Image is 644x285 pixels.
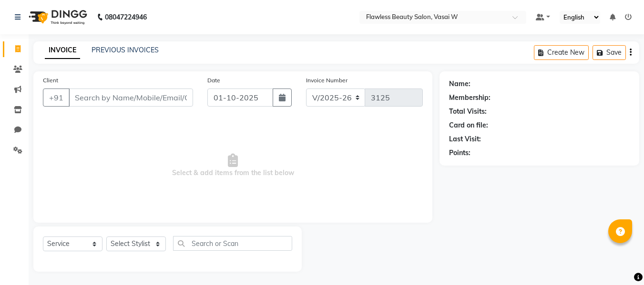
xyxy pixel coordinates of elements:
[306,76,348,85] label: Invoice Number
[449,107,487,117] div: Total Visits:
[207,76,220,85] label: Date
[43,88,70,107] button: +91
[449,134,481,144] div: Last Visit:
[604,247,634,275] iframe: chat widget
[43,118,423,213] span: Select & add items from the list below
[449,148,470,158] div: Points:
[92,46,159,54] a: PREVIOUS INVOICES
[173,236,292,251] input: Search or Scan
[534,45,589,60] button: Create New
[449,93,491,103] div: Membership:
[43,76,58,85] label: Client
[24,4,90,30] img: logo
[449,120,488,130] div: Card on file:
[105,4,147,30] b: 08047224946
[593,45,626,60] button: Save
[449,79,470,89] div: Name:
[45,42,80,59] a: INVOICE
[69,88,193,107] input: Search by Name/Mobile/Email/Code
